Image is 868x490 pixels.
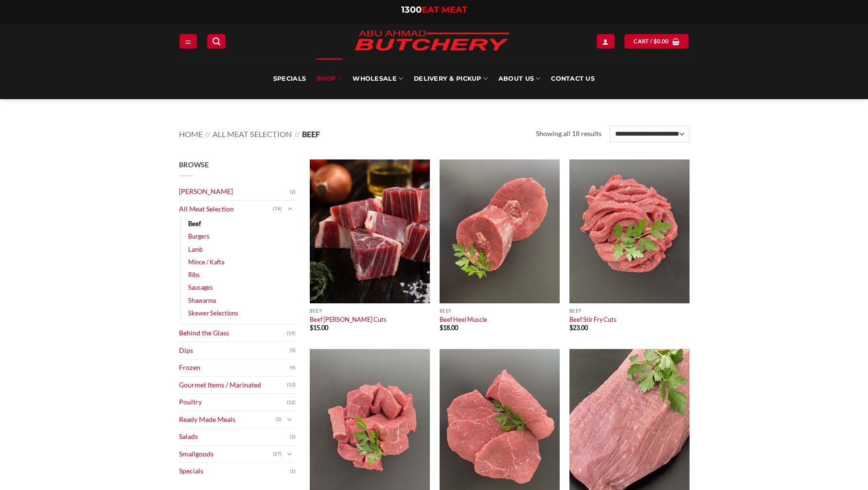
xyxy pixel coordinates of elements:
[205,129,210,139] span: //
[569,324,573,332] span: $
[401,4,467,15] a: 1300EAT MEAT
[188,281,213,294] a: Sausages
[310,308,430,314] p: Beef
[179,394,287,411] a: Poultry
[273,447,282,461] span: (27)
[179,183,290,200] a: [PERSON_NAME]
[179,129,203,139] a: Home
[179,359,290,376] a: Frozen
[440,159,560,303] img: Beef Heel Muscle
[654,38,669,44] bdi: 0.00
[310,159,430,303] img: Beef Curry Cuts
[188,230,210,243] a: Burgers
[179,428,290,445] a: Salads
[440,315,487,323] a: Beef Heel Muscle
[440,324,458,332] bdi: 18.00
[569,159,690,303] img: Beef Stir Fry Cuts
[536,128,602,140] p: Showing all 18 results
[188,307,238,319] a: Skewer Selections
[569,315,617,323] a: Beef Stir Fry Cuts
[634,37,669,46] span: Cart /
[179,446,273,463] a: Smallgoods
[179,377,287,394] a: Gourmet Items / Marinated
[188,243,203,256] a: Lamb
[302,129,320,139] span: Beef
[287,326,296,341] span: (19)
[294,129,300,139] span: //
[551,58,595,99] a: Contact Us
[188,217,201,230] a: Beef
[290,343,296,358] span: (5)
[179,342,290,359] a: Dips
[624,34,689,48] a: View cart
[273,202,282,216] span: (74)
[179,201,273,218] a: All Meat Selection
[179,325,287,342] a: Behind the Glass
[273,58,306,99] a: Specials
[610,126,689,142] select: Shop order
[290,361,296,375] span: (9)
[284,204,296,214] button: Toggle
[179,160,209,169] span: Browse
[310,324,328,332] bdi: 15.00
[440,308,560,314] p: Beef
[654,37,657,46] span: $
[188,294,216,307] a: Shawarma
[569,324,588,332] bdi: 23.00
[353,58,403,99] a: Wholesale
[290,430,296,444] span: (2)
[290,464,296,479] span: (1)
[422,4,467,15] span: EAT MEAT
[401,4,422,15] span: 1300
[310,315,387,323] a: Beef [PERSON_NAME] Cuts
[310,324,313,332] span: $
[179,411,276,428] a: Ready Made Meals
[188,256,224,268] a: Mince / Kafta
[569,308,690,314] p: Beef
[287,378,296,392] span: (13)
[276,412,282,427] span: (2)
[284,449,296,459] button: Toggle
[207,34,226,48] a: Search
[597,34,614,48] a: Login
[414,58,488,99] a: Delivery & Pickup
[498,58,540,99] a: About Us
[284,414,296,425] button: Toggle
[213,129,292,139] a: All Meat Selection
[179,463,290,480] a: Specials
[287,395,296,410] span: (12)
[347,24,517,58] img: Abu Ahmad Butchery
[440,324,443,332] span: $
[179,34,197,48] a: Menu
[188,268,200,281] a: Ribs
[290,185,296,199] span: (2)
[317,58,342,99] a: SHOP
